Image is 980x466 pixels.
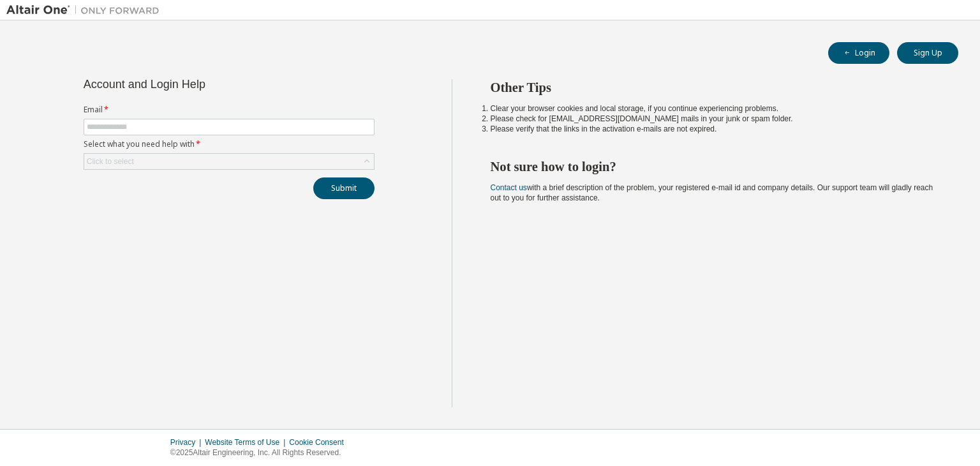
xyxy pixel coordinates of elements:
button: Login [828,42,889,64]
li: Please check for [EMAIL_ADDRESS][DOMAIN_NAME] mails in your junk or spam folder. [491,114,936,124]
img: Altair One [6,4,166,17]
div: Website Terms of Use [205,437,289,447]
div: Click to select [87,156,134,167]
li: Please verify that the links in the activation e-mails are not expired. [491,124,936,134]
span: with a brief description of the problem, your registered e-mail id and company details. Our suppo... [491,183,933,202]
button: Sign Up [897,42,958,64]
div: Cookie Consent [289,437,351,447]
div: Privacy [170,437,205,447]
h2: Not sure how to login? [491,158,936,175]
div: Click to select [84,154,374,169]
p: © 2025 Altair Engineering, Inc. All Rights Reserved. [170,447,352,458]
div: Account and Login Help [84,79,316,89]
h2: Other Tips [491,79,936,96]
button: Submit [313,177,375,199]
li: Clear your browser cookies and local storage, if you continue experiencing problems. [491,103,936,114]
label: Select what you need help with [84,139,375,149]
a: Contact us [491,183,527,192]
label: Email [84,105,375,115]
